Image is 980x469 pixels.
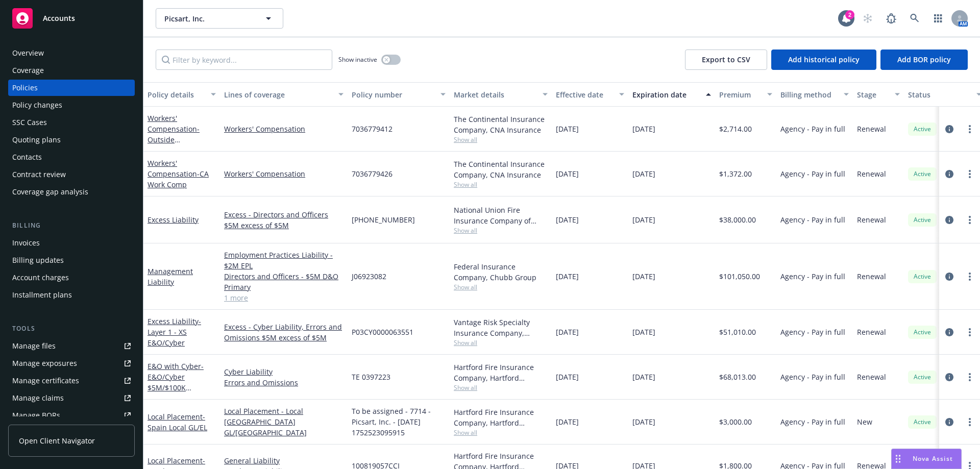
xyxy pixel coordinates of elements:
[8,390,135,406] a: Manage claims
[143,82,220,107] button: Policy details
[224,406,344,438] a: Local Placement - Local [GEOGRAPHIC_DATA] GL/[GEOGRAPHIC_DATA]
[943,416,955,428] a: circleInformation
[12,149,42,165] div: Contacts
[964,416,976,428] a: more
[912,417,933,427] span: Active
[771,50,876,70] button: Add historical policy
[912,215,933,225] span: Active
[857,372,886,382] span: Renewal
[702,55,750,64] span: Export to CSV
[156,50,332,70] input: Filter by keyword...
[904,8,925,29] a: Search
[8,373,135,389] a: Manage certificates
[12,407,60,424] div: Manage BORs
[780,271,845,282] span: Agency - Pay in full
[164,13,253,24] span: Picsart, Inc.
[352,271,386,282] span: J06923082
[912,125,933,134] span: Active
[352,124,393,134] span: 7036779412
[148,412,207,432] span: - Spain Local GL/EL
[880,50,968,70] button: Add BOR policy
[12,287,72,303] div: Installment plans
[715,82,776,107] button: Premium
[8,220,135,231] div: Billing
[348,82,450,107] button: Policy number
[8,149,135,165] a: Contacts
[12,62,44,79] div: Coverage
[853,82,904,107] button: Stage
[632,327,655,337] span: [DATE]
[943,371,955,383] a: circleInformation
[719,372,756,382] span: $68,013.00
[928,8,948,29] a: Switch app
[8,166,135,183] a: Contract review
[352,327,413,337] span: P03CY0000063551
[454,159,548,180] div: The Continental Insurance Company, CNA Insurance
[912,328,933,337] span: Active
[556,372,579,382] span: [DATE]
[912,373,933,382] span: Active
[224,322,344,343] a: Excess - Cyber Liability, Errors and Omissions $5M excess of $5M
[454,261,548,283] div: Federal Insurance Company, Chubb Group
[148,412,207,432] a: Local Placement
[943,214,955,226] a: circleInformation
[224,292,344,303] a: 1 more
[148,158,209,189] a: Workers' Compensation
[908,89,970,100] div: Status
[857,271,886,282] span: Renewal
[8,287,135,303] a: Installment plans
[12,132,61,148] div: Quoting plans
[556,124,579,134] span: [DATE]
[964,168,976,180] a: more
[780,372,845,382] span: Agency - Pay in full
[148,113,212,166] a: Workers' Compensation
[685,50,767,70] button: Export to CSV
[12,166,66,183] div: Contract review
[454,226,548,235] span: Show all
[454,407,548,428] div: Hartford Fire Insurance Company, Hartford Insurance Group
[12,373,79,389] div: Manage certificates
[43,14,75,22] span: Accounts
[148,215,199,225] a: Excess Liability
[943,270,955,283] a: circleInformation
[719,214,756,225] span: $38,000.00
[857,8,878,29] a: Start snowing
[12,97,62,113] div: Policy changes
[352,372,390,382] span: TE 0397223
[8,97,135,113] a: Policy changes
[12,80,38,96] div: Policies
[943,326,955,338] a: circleInformation
[552,82,628,107] button: Effective date
[632,271,655,282] span: [DATE]
[352,406,446,438] span: To be assigned - 7714 - Picsart, Inc. - [DATE] 1752523095915
[338,55,377,64] span: Show inactive
[912,169,933,179] span: Active
[224,250,344,271] a: Employment Practices Liability - $2M EPL
[892,449,904,468] div: Drag to move
[857,124,886,134] span: Renewal
[12,338,56,354] div: Manage files
[719,89,761,100] div: Premium
[943,123,955,135] a: circleInformation
[224,168,344,179] a: Workers' Compensation
[148,316,201,348] span: - Layer 1 - XS E&O/Cyber
[556,214,579,225] span: [DATE]
[8,132,135,148] a: Quoting plans
[454,205,548,226] div: National Union Fire Insurance Company of [GEOGRAPHIC_DATA], [GEOGRAPHIC_DATA], AIG
[450,82,552,107] button: Market details
[12,184,88,200] div: Coverage gap analysis
[148,89,205,100] div: Policy details
[454,428,548,437] span: Show all
[857,168,886,179] span: Renewal
[224,89,332,100] div: Lines of coverage
[780,89,838,100] div: Billing method
[454,383,548,392] span: Show all
[857,214,886,225] span: Renewal
[964,326,976,338] a: more
[224,124,344,134] a: Workers' Compensation
[891,449,962,469] button: Nova Assist
[632,214,655,225] span: [DATE]
[224,209,344,231] a: Excess - Directors and Officers $5M excess of $5M
[12,235,40,251] div: Invoices
[220,82,348,107] button: Lines of coverage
